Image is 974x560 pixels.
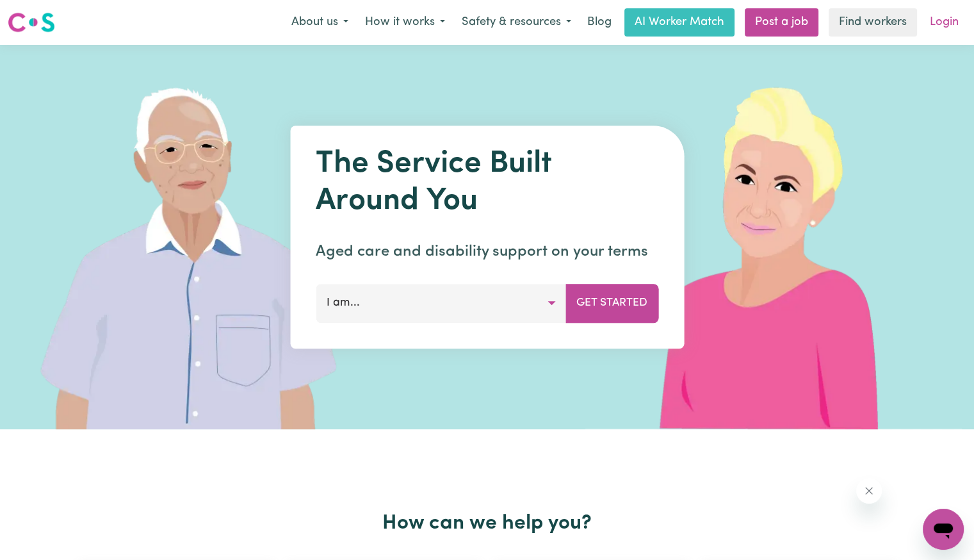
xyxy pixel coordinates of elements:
[316,146,658,220] h1: The Service Built Around You
[745,8,818,37] a: Post a job
[283,9,357,36] button: About us
[453,9,580,36] button: Safety & resources
[565,284,658,322] button: Get Started
[316,284,566,322] button: I am...
[316,240,658,263] p: Aged care and disability support on your terms
[856,478,882,504] iframe: Close message
[357,9,453,36] button: How it works
[923,509,964,550] iframe: Button to launch messaging window
[624,8,735,37] a: AI Worker Match
[8,8,55,37] a: Careseekers logo
[922,8,966,37] a: Login
[580,8,619,37] a: Blog
[8,9,77,19] span: Need any help?
[8,11,55,34] img: Careseekers logo
[72,511,902,536] h2: How can we help you?
[829,8,917,37] a: Find workers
